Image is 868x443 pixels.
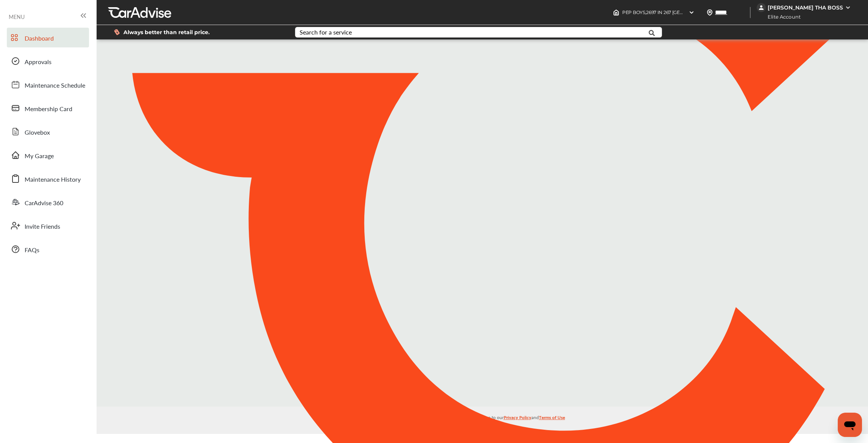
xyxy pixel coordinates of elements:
[688,9,695,16] img: header-down-arrow.9dd2ce7d.svg
[25,34,54,44] span: Dashboard
[25,245,39,255] span: FAQs
[7,216,89,236] a: Invite Friends
[7,28,89,47] a: Dashboard
[300,29,352,35] div: Search for a service
[7,239,89,259] a: FAQs
[25,128,50,138] span: Glovebox
[97,413,868,421] p: By using the CarAdvise application, you agree to our and
[757,3,766,12] img: jVpblrzwTbfkPYzPPzSLxeg0AAAAASUVORK5CYII=
[845,5,851,11] img: WGsFRI8htEPBVLJbROoPRyZpYNWhNONpIPPETTm6eUC0GeLEiAAAAAElFTkSuQmCC
[613,9,619,16] img: header-home-logo.8d720a4f.svg
[25,222,60,232] span: Invite Friends
[447,202,492,240] img: CA_CheckIcon.cf4f08d4.svg
[25,57,52,67] span: Approvals
[7,145,89,165] a: My Garage
[25,104,72,114] span: Membership Card
[25,175,81,185] span: Maintenance History
[838,413,862,437] iframe: Button to launch messaging window
[25,198,63,208] span: CarAdvise 360
[622,9,739,15] span: PEP BOYS , 2697 IN 267 [GEOGRAPHIC_DATA] , IN 46112
[7,192,89,212] a: CarAdvise 360
[7,169,89,189] a: Maintenance History
[25,151,54,161] span: My Garage
[7,122,89,141] a: Glovebox
[7,98,89,118] a: Membership Card
[768,4,843,11] div: [PERSON_NAME] THA BOSS
[7,75,89,94] a: Maintenance Schedule
[97,407,868,434] div: © 2025 All rights reserved.
[750,7,751,18] img: header-divider.bc55588e.svg
[123,30,210,35] span: Always better than retail price.
[757,13,806,21] span: Elite Account
[7,51,89,71] a: Approvals
[707,9,713,16] img: location_vector.a44bc228.svg
[114,29,120,35] img: dollor_label_vector.a70140d1.svg
[9,14,25,20] span: MENU
[25,81,85,91] span: Maintenance Schedule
